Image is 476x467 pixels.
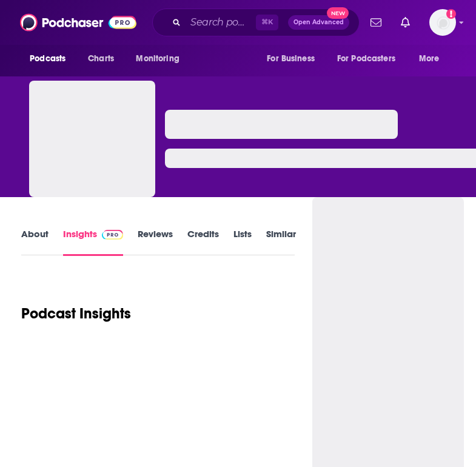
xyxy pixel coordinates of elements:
span: For Business [267,50,315,67]
button: Open AdvancedNew [288,15,349,30]
span: ⌘ K [256,15,278,30]
a: Show notifications dropdown [366,12,386,33]
span: Charts [88,50,114,67]
span: Logged in as shcarlos [429,9,456,36]
div: Search podcasts, credits, & more... [152,8,360,36]
a: About [21,228,49,256]
a: InsightsPodchaser Pro [63,228,123,256]
button: open menu [411,47,455,70]
img: User Profile [429,9,456,36]
button: open menu [329,47,413,70]
button: Show profile menu [429,9,456,36]
button: open menu [258,47,330,70]
span: Monitoring [136,50,179,67]
span: Podcasts [30,50,65,67]
span: More [419,50,440,67]
a: Credits [187,228,219,256]
span: For Podcasters [337,50,395,67]
input: Search podcasts, credits, & more... [186,13,256,32]
a: Charts [80,47,121,70]
svg: Add a profile image [446,9,456,19]
img: Podchaser - Follow, Share and Rate Podcasts [20,11,136,34]
a: Lists [233,228,252,256]
img: Podchaser Pro [102,230,123,240]
a: Show notifications dropdown [396,12,415,33]
button: open menu [127,47,195,70]
h1: Podcast Insights [21,304,131,323]
button: open menu [21,47,81,70]
span: Open Advanced [293,19,344,25]
a: Similar [266,228,296,256]
span: New [327,7,349,19]
a: Reviews [138,228,173,256]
